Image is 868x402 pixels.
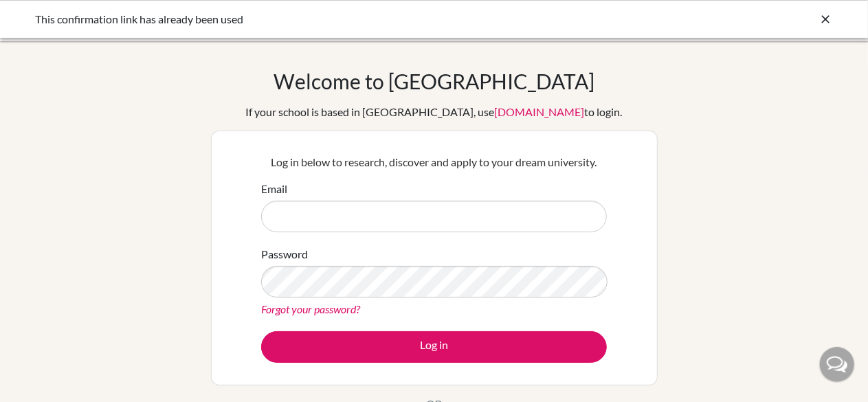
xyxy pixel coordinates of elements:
[261,331,607,363] button: Log in
[261,154,607,170] p: Log in below to research, discover and apply to your dream university.
[261,302,360,315] a: Forgot your password?
[246,104,623,120] div: If your school is based in [GEOGRAPHIC_DATA], use to login.
[36,11,627,27] div: This confirmation link has already been used
[31,10,59,22] span: Help
[274,69,594,93] h1: Welcome to [GEOGRAPHIC_DATA]
[261,181,287,197] label: Email
[495,105,585,118] a: [DOMAIN_NAME]
[261,246,308,263] label: Password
